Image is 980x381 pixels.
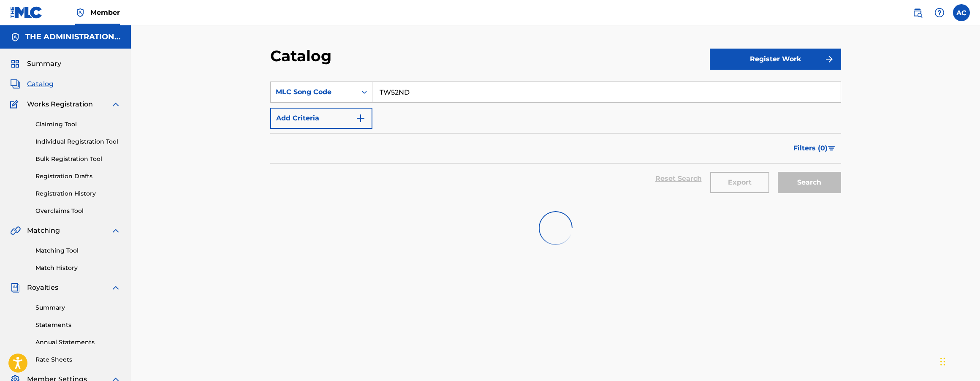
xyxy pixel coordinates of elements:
span: Works Registration [27,99,93,109]
a: Registration Drafts [35,172,121,181]
button: Add Criteria [270,108,372,129]
div: Help [931,4,948,21]
a: Summary [35,303,121,312]
img: Works Registration [10,99,21,109]
div: MLC Song Code [276,87,352,97]
div: User Menu [953,4,970,21]
img: search [912,8,923,18]
a: Statements [35,321,121,329]
h5: THE ADMINISTRATION MP INC [25,32,121,42]
span: Member [90,8,120,17]
a: Bulk Registration Tool [35,155,121,163]
a: SummarySummary [10,59,61,69]
a: Annual Statements [35,338,121,347]
img: filter [828,146,835,151]
img: f7272a7cc735f4ea7f67.svg [824,54,834,64]
img: Catalog [10,79,20,89]
img: help [934,8,945,18]
button: Filters (0) [788,138,841,159]
img: 9d2ae6d4665cec9f34b9.svg [356,113,366,123]
a: Claiming Tool [35,120,121,129]
img: expand [111,283,121,293]
img: Matching [10,226,21,236]
h2: Catalog [270,46,336,65]
button: Register Work [710,49,841,70]
img: MLC Logo [10,6,43,19]
form: Search Form [270,82,841,201]
a: Rate Sheets [35,355,121,364]
span: Matching [27,226,60,236]
a: CatalogCatalog [10,79,54,89]
span: Filters ( 0 ) [793,143,828,153]
img: Accounts [10,32,20,42]
img: expand [111,99,121,109]
img: Summary [10,59,20,69]
span: Summary [27,59,61,69]
img: preloader [532,204,579,252]
a: Matching Tool [35,246,121,255]
img: Royalties [10,283,20,293]
iframe: Chat Widget [938,340,980,381]
iframe: Resource Center [956,250,980,318]
span: Catalog [27,79,54,89]
a: Overclaims Tool [35,207,121,215]
a: Registration History [35,189,121,198]
a: Public Search [909,4,926,21]
a: Match History [35,264,121,272]
div: Drag [940,349,945,374]
span: Royalties [27,283,58,293]
img: Top Rightsholder [75,8,85,18]
a: Individual Registration Tool [35,137,121,146]
img: expand [111,226,121,236]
